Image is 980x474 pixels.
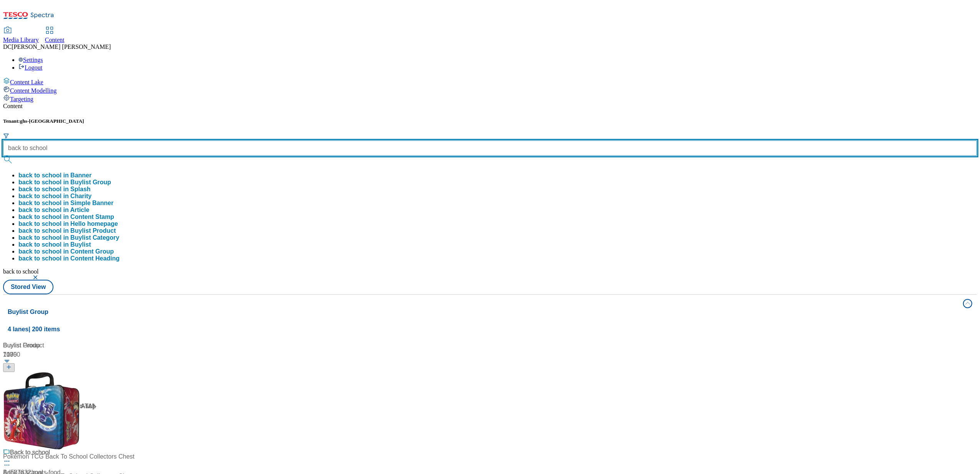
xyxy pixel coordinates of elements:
[10,87,57,94] span: Content Modelling
[12,43,111,50] span: [PERSON_NAME] [PERSON_NAME]
[18,214,114,220] button: back to school in Content Stamp
[3,37,39,43] span: Media Library
[3,341,258,350] div: Buylist Product
[10,79,43,85] span: Content Lake
[18,179,111,186] div: back to school in
[45,37,65,43] span: Content
[3,118,977,124] h5: Tenant:
[8,326,60,332] span: 4 lanes | 200 items
[18,64,42,71] a: Logout
[18,241,91,248] button: back to school in Buylist
[3,372,80,449] img: product image
[3,280,53,294] button: Stored View
[18,248,114,255] button: back to school in Content Group
[3,94,977,103] a: Targeting
[18,179,111,186] button: back to school in Buylist Group
[3,268,38,275] span: back to school
[70,214,114,220] span: Content Stamp
[45,27,65,43] a: Content
[18,220,118,227] div: back to school in
[20,118,84,124] span: ghs-[GEOGRAPHIC_DATA]
[18,193,92,200] button: back to school in Charity
[18,214,114,220] div: back to school in
[18,172,92,179] button: back to school in Banner
[3,140,977,156] input: Search
[3,133,9,139] svg: Search Filters
[18,57,43,63] a: Settings
[3,350,258,359] div: 10000
[18,207,89,214] button: back to school in Article
[3,27,39,43] a: Media Library
[3,295,977,338] button: Buylist Group4 lanes| 200 items
[70,220,118,227] span: Hello homepage
[3,43,12,50] span: DC
[18,220,118,227] button: back to school in Hello homepage
[18,200,113,207] button: back to school in Simple Banner
[3,452,135,461] div: Pokémon TCG Back To School Collectors Chest
[10,96,33,102] span: Targeting
[18,255,120,262] button: back to school in Content Heading
[18,186,91,193] button: back to school in Splash
[3,86,977,94] a: Content Modelling
[3,77,977,86] a: Content Lake
[3,103,977,110] div: Content
[18,234,119,241] button: back to school in Buylist Category
[70,179,111,185] span: Buylist Group
[8,307,958,317] h4: Buylist Group
[18,227,116,234] button: back to school in Buylist Product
